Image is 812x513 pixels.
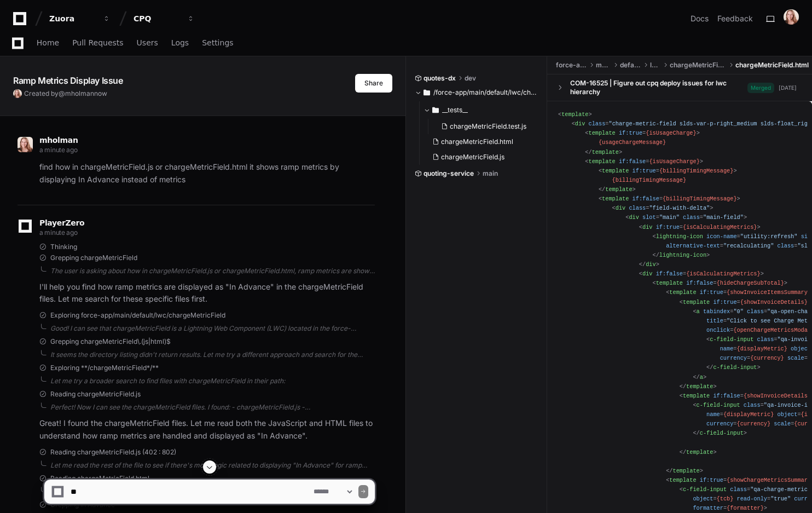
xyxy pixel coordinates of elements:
[686,383,713,390] span: template
[791,345,811,352] span: object
[585,158,649,165] span: < =
[697,308,700,315] span: a
[669,289,696,296] span: template
[659,252,706,258] span: lightning-icon
[202,39,233,46] span: Settings
[50,243,77,251] span: Thinking
[750,355,784,361] span: {currency}
[710,336,753,343] span: c-field-input
[779,84,797,92] div: [DATE]
[740,233,798,240] span: "utility:refresh"
[646,261,656,268] span: div
[585,130,646,136] span: < =
[602,195,629,202] span: template
[642,270,652,277] span: div
[774,420,791,427] span: scale
[37,31,59,56] a: Home
[50,337,171,346] span: Grepping chargeMetricField\.(js|html)$
[441,137,513,146] span: chargeMetricField.html
[706,420,733,427] span: currency
[691,13,709,24] a: Docs
[612,177,687,183] span: {billingTimingMessage}
[588,120,605,127] span: class
[656,280,683,286] span: template
[37,39,59,46] span: Home
[629,214,639,221] span: div
[137,39,158,46] span: Users
[642,224,652,230] span: div
[666,289,727,296] span: < =
[50,350,375,359] div: It seems the directory listing didn't return results. Let me try a different approach and search ...
[65,89,94,97] span: mholman
[50,267,375,275] div: The user is asking about how in chargeMetricField.js or chargeMetricField.html, ramp metrics are ...
[680,383,717,390] span: </ >
[693,374,706,381] span: </ >
[625,214,747,221] span: < = = >
[629,205,646,211] span: class
[45,9,115,28] button: Zuora
[683,224,757,230] span: {isCalculatingMetrics}
[720,345,734,352] span: name
[706,364,761,371] span: </ >
[596,61,611,70] span: main
[72,31,123,56] a: Pull Requests
[713,299,736,306] span: if:true
[13,89,22,98] img: ACg8ocIU-Sb2BxnMcntMXmziFCr-7X-gNNbgA1qH7xs1u4x9U1zCTVyX=s96-c
[49,13,96,24] div: Zuora
[666,243,720,249] span: alternative-text
[575,120,585,127] span: div
[735,61,809,70] span: chargeMetricField.html
[72,39,123,46] span: Pull Requests
[599,168,659,174] span: < =
[723,411,774,418] span: {displayMetric}
[703,214,744,221] span: "main-field"
[441,153,504,162] span: chargeMetricField.js
[50,403,375,412] div: Perfect! Now I can see the chargeMetricField files. I found: - chargeMetricField.js - chargeMetri...
[424,74,456,83] span: quotes-dx
[784,280,787,286] span: >
[777,477,807,506] iframe: Open customer support
[39,281,375,306] p: I'll help you find how ramp metrics are displayed as "In Advance" in the chargeMetricField files....
[605,186,632,193] span: template
[424,101,539,119] button: __tests__
[450,122,526,131] span: chargeMetricField.test.js
[465,74,476,83] span: dev
[202,31,233,56] a: Settings
[740,299,808,306] span: {showInvoiceDetails}
[39,161,375,186] p: find how in chargeMetricField.js or chargeMetricField.html it shows ramp metrics by displaying In...
[706,233,736,240] span: icon-name
[50,448,176,457] span: Reading chargeMetricField.js (402 : 802)
[39,417,375,442] p: Great! I found the chargeMetricField files. Let me read both the JavaScript and HTML files to und...
[697,402,740,408] span: c-field-input
[599,139,666,146] span: {usageChargeMessage}
[424,86,430,99] svg: Directory
[683,393,710,399] span: template
[558,345,737,352] span: =
[619,158,646,165] span: if:false
[483,169,498,178] span: main
[50,324,375,333] div: Good! I can see that chargeMetricField is a Lightning Web Component (LWC) located in the force-ap...
[639,224,683,230] span: < =
[656,224,680,230] span: if:true
[433,88,539,97] span: /force-app/main/default/lwc/chargeMetricField
[59,89,65,97] span: @
[700,158,703,165] span: >
[561,111,588,118] span: template
[720,355,747,361] span: currency
[693,430,747,436] span: </ >
[656,270,683,277] span: if:false
[592,149,619,155] span: template
[642,214,656,221] span: slot
[134,13,181,24] div: CPQ
[94,89,107,97] span: now
[697,130,700,136] span: >
[13,75,123,86] app-text-character-animate: Ramp Metrics Display Issue
[619,130,642,136] span: if:true
[774,411,801,418] span: =
[653,280,717,286] span: < =
[680,299,740,306] span: < =
[737,195,740,202] span: >
[39,146,77,154] span: a minute ago
[700,289,723,296] span: if:true
[558,411,723,418] span: =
